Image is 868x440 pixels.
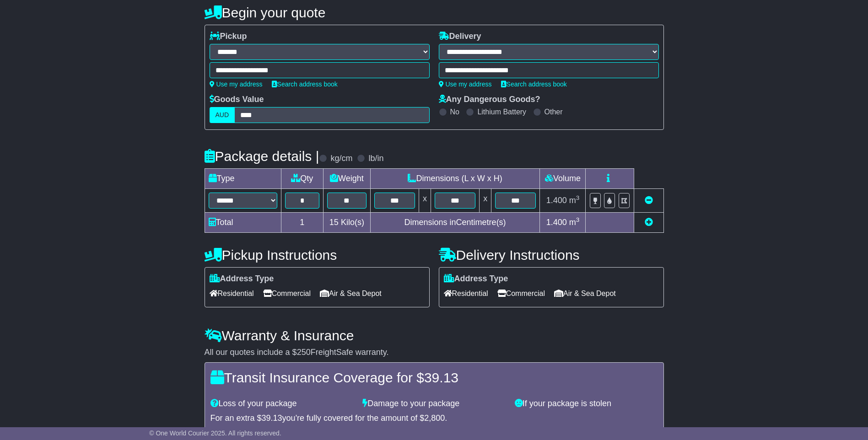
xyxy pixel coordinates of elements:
[545,107,563,116] label: Other
[263,286,311,300] span: Commercial
[368,154,383,164] label: lb/in
[358,399,510,409] div: Damage to your package
[370,213,540,233] td: Dimensions in Centimetre(s)
[210,286,254,300] span: Residential
[450,107,459,116] label: No
[205,328,664,343] h4: Warranty & Insurance
[444,274,508,284] label: Address Type
[645,196,653,205] a: Remove this item
[546,218,567,227] span: 1.400
[330,154,352,164] label: kg/cm
[510,399,663,409] div: If your package is stolen
[645,218,653,227] a: Add new item
[205,247,430,263] h4: Pickup Instructions
[210,413,658,424] div: For an extra $ you're fully covered for the amount of $ .
[419,189,431,213] td: x
[554,286,616,300] span: Air & Sea Depot
[262,413,282,423] span: 39.13
[439,95,540,105] label: Any Dangerous Goods?
[205,149,319,164] h4: Package details |
[210,80,263,88] a: Use my address
[439,32,481,42] label: Delivery
[424,413,445,423] span: 2,800
[210,95,264,105] label: Goods Value
[576,194,580,201] sup: 3
[205,213,281,233] td: Total
[444,286,488,300] span: Residential
[205,348,664,358] div: All our quotes include a $ FreightSafe warranty.
[323,213,371,233] td: Kilo(s)
[540,169,586,189] td: Volume
[480,189,491,213] td: x
[370,169,540,189] td: Dimensions (L x W x H)
[149,429,281,437] span: © One World Courier 2025. All rights reserved.
[576,216,580,223] sup: 3
[497,286,545,300] span: Commercial
[329,218,339,227] span: 15
[323,169,371,189] td: Weight
[569,218,580,227] span: m
[281,213,323,233] td: 1
[297,348,311,357] span: 250
[210,370,658,385] h4: Transit Insurance Coverage for $
[477,107,526,116] label: Lithium Battery
[281,169,323,189] td: Qty
[501,80,567,88] a: Search address book
[546,196,567,205] span: 1.400
[439,247,664,263] h4: Delivery Instructions
[210,32,247,42] label: Pickup
[569,196,580,205] span: m
[424,370,458,385] span: 39.13
[272,80,338,88] a: Search address book
[210,274,274,284] label: Address Type
[205,169,281,189] td: Type
[205,5,664,20] h4: Begin your quote
[206,399,358,409] div: Loss of your package
[439,80,492,88] a: Use my address
[320,286,382,300] span: Air & Sea Depot
[210,107,235,123] label: AUD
